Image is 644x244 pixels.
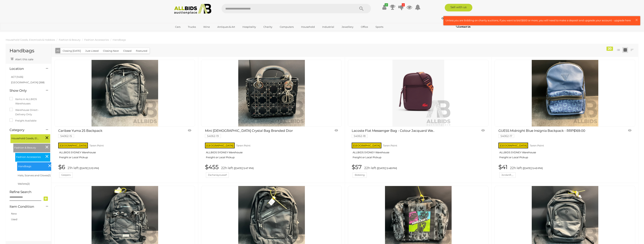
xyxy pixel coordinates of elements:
a: GUESS Midnight Blue Insignia Backpack - RRP$169.00 [495,60,635,127]
a: [GEOGRAPHIC_DATA] Taren Point ALLBIDS SYDNEY Warehouse Freight or Local Pickup [205,141,339,162]
a: Cars [173,24,183,30]
img: Lacoste Flat Messenger Bag - Colour Jacquard Webbing Expresso - RRP $170.00 [385,60,452,126]
img: Allbids.com.au [172,4,213,14]
span: × [635,16,638,24]
h4: Show Only [10,89,40,92]
img: GUESS Midnight Blue Insignia Backpack - RRP$169.00 [532,60,598,126]
a: New [11,212,17,215]
a: $57 22h left ([DATE] 5:48 PM) Bidsking [352,164,486,178]
a: Fashion & Beauty [59,38,80,41]
span: (2) [27,182,30,185]
a: Antiques & Art [215,24,238,30]
i: 2 [402,3,405,6]
a: $6 21h left ([DATE] 5:10 PM) Geepers [58,164,192,178]
img: Mini Lady Crystal Bag Branded Dior [238,60,305,126]
h4: Item Condition [10,205,40,208]
a: Household Goods, Electricals & Hobbies [6,38,55,41]
span: Fashion Accessories [16,154,45,159]
button: Search [352,4,371,13]
a: [GEOGRAPHIC_DATA] (268) [11,81,45,84]
a: Lacoste Flat Messenger Bag - Colour Jacquard Webbing Expresso - RRP $170.00 [348,60,489,127]
h4: Location [10,67,40,71]
a: $41 22h left ([DATE] 5:49 PM) JordanR__ [498,164,632,178]
a: Used [11,218,17,221]
a: Alert this sale [10,56,34,62]
a: Wallets(2) [18,182,30,185]
span: Alert this sale [14,58,33,61]
i: ✔ [385,3,388,6]
a: Sports [373,24,386,30]
label: Items in ALLBIDS Warehouses [10,97,47,106]
a: Wine [201,24,212,30]
a: Jewellery [339,24,356,30]
a: ✔ [381,4,387,11]
span: (1) [48,174,51,177]
h4: Refine Search [10,190,50,194]
img: Caribee Yuma 25 Backpack [92,60,158,126]
a: Computers [277,24,296,30]
h1: Handbags [10,48,47,53]
a: $455 22h left ([DATE] 5:47 PM) Zachariayoussef [205,164,339,178]
a: Mini [DEMOGRAPHIC_DATA] Crystal Bag Branded Dior 54062-19 [205,129,317,138]
h4: Category [10,128,40,132]
a: Office [358,24,371,30]
a: Trucks [185,24,198,30]
a: Hats, Scarves and Gloves(1) [18,174,51,177]
button: All [55,48,61,53]
span: Handbags [18,163,47,168]
a: Handbags [113,38,126,41]
a: Hospitality [240,24,258,30]
a: GUESS Midnight Blue Insignia Backpack - RRP$169.00 54062-17 [498,129,610,138]
button: Closing Next [101,48,121,54]
span: Household Goods, Electricals & Hobbies [11,135,40,141]
label: Warehouse Direct - Delivery Only [10,108,47,117]
a: Caribee Yuma 25 Backpack 54062-15 [58,129,170,138]
strong: Oreojackson [442,17,460,20]
a: Lacoste Flat Messenger Bag - Colour Jacquard We.. 54062-18 [352,129,464,138]
div: 20 [607,47,613,51]
button: Closing [DATE] [60,48,83,54]
a: 2 [398,4,404,11]
a: Mini Lady Crystal Bag Branded Dior [201,60,342,127]
a: Industrial [320,24,337,30]
a: [GEOGRAPHIC_DATA] [173,30,205,36]
a: ACT (1455) [11,75,23,78]
a: [GEOGRAPHIC_DATA] Taren Point ALLBIDS SYDNEY Warehouse Freight or Local Pickup [352,141,486,162]
b: Contact Us [456,25,470,28]
button: Featured [134,48,150,54]
a: Sell with us [445,4,472,11]
a: Contact Us [456,25,471,29]
a: Caribee Yuma 25 Backpack [54,60,195,127]
label: Freight Available [10,118,37,123]
a: Charity [261,24,275,30]
a: Household [299,24,317,30]
a: Oreojackson [442,17,461,20]
span: Fashion & Beauty [14,145,43,150]
a: [GEOGRAPHIC_DATA] Taren Point ALLBIDS SYDNEY Warehouse Freight or Local Pickup [498,141,632,162]
a: [GEOGRAPHIC_DATA] Taren Point ALLBIDS SYDNEY Warehouse Freight or Local Pickup [58,141,192,162]
a: Fashion Accessories [84,38,109,41]
button: Closed [121,48,134,54]
button: Just Listed [83,48,101,54]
